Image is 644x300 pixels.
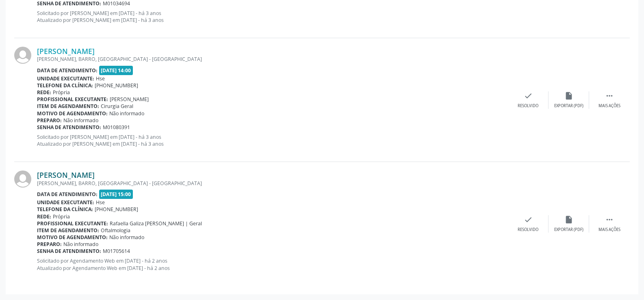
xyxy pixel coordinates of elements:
[109,110,144,117] span: Não informado
[37,234,108,241] b: Motivo de agendamento:
[37,117,62,124] b: Preparo:
[37,206,93,213] b: Telefone da clínica:
[37,171,95,179] a: [PERSON_NAME]
[96,199,105,206] span: Hse
[110,220,202,227] span: Rafaella Galiza [PERSON_NAME] | Geral
[554,103,583,109] div: Exportar (PDF)
[96,75,105,82] span: Hse
[37,180,508,187] div: [PERSON_NAME], BARRO, [GEOGRAPHIC_DATA] - [GEOGRAPHIC_DATA]
[37,124,101,131] b: Senha de atendimento:
[53,213,70,220] span: Própria
[37,227,99,234] b: Item de agendamento:
[14,47,31,64] img: img
[605,215,614,224] i: 
[564,215,573,224] i: insert_drive_file
[37,82,93,89] b: Telefone da clínica:
[605,91,614,100] i: 
[14,171,31,188] img: img
[524,91,533,100] i: check
[37,134,508,147] p: Solicitado por [PERSON_NAME] em [DATE] - há 3 anos Atualizado por [PERSON_NAME] em [DATE] - há 3 ...
[95,206,138,213] span: [PHONE_NUMBER]
[598,227,620,233] div: Mais ações
[103,124,130,131] span: M01080391
[37,67,98,74] b: Data de atendimento:
[564,91,573,100] i: insert_drive_file
[37,220,108,227] b: Profissional executante:
[101,227,130,234] span: Oftalmologia
[99,190,133,199] span: [DATE] 15:00
[554,227,583,233] div: Exportar (PDF)
[37,213,51,220] b: Rede:
[37,257,508,271] p: Solicitado por Agendamento Web em [DATE] - há 2 anos Atualizado por Agendamento Web em [DATE] - h...
[518,227,538,233] div: Resolvido
[110,96,149,103] span: [PERSON_NAME]
[37,10,508,24] p: Solicitado por [PERSON_NAME] em [DATE] - há 3 anos Atualizado por [PERSON_NAME] em [DATE] - há 3 ...
[37,47,95,56] a: [PERSON_NAME]
[53,89,70,96] span: Própria
[63,117,98,124] span: Não informado
[95,82,138,89] span: [PHONE_NUMBER]
[103,248,130,255] span: M01705614
[37,191,98,198] b: Data de atendimento:
[63,241,98,248] span: Não informado
[524,215,533,224] i: check
[37,103,99,110] b: Item de agendamento:
[99,66,133,75] span: [DATE] 14:00
[37,56,508,63] div: [PERSON_NAME], BARRO, [GEOGRAPHIC_DATA] - [GEOGRAPHIC_DATA]
[37,96,108,103] b: Profissional executante:
[518,103,538,109] div: Resolvido
[37,75,94,82] b: Unidade executante:
[37,241,62,248] b: Preparo:
[37,199,94,206] b: Unidade executante:
[109,234,144,241] span: Não informado
[37,89,51,96] b: Rede:
[598,103,620,109] div: Mais ações
[37,248,101,255] b: Senha de atendimento:
[101,103,133,110] span: Cirurgia Geral
[37,110,108,117] b: Motivo de agendamento:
